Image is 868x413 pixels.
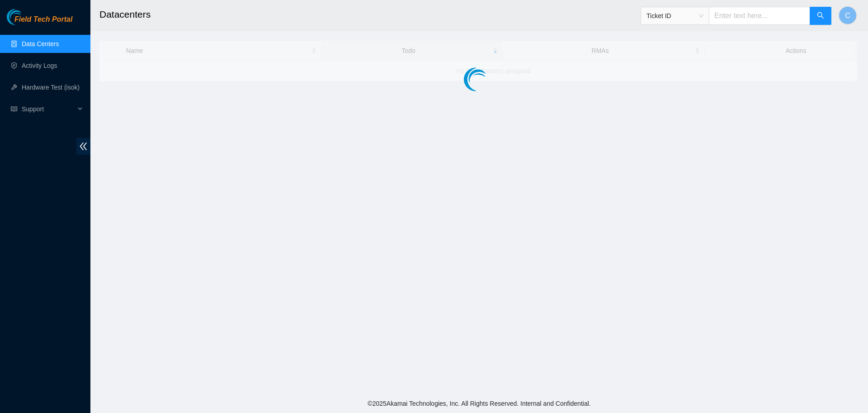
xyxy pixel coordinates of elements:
a: Hardware Test (isok) [22,84,80,91]
span: Support [22,100,75,118]
footer: © 2025 Akamai Technologies, Inc. All Rights Reserved. Internal and Confidential. [90,394,868,413]
a: Data Centers [22,40,59,47]
a: Akamai TechnologiesField Tech Portal [7,16,72,28]
button: C [839,6,857,24]
input: Enter text here... [709,7,810,25]
span: double-left [76,138,90,155]
button: search [810,7,831,25]
img: Akamai Technologies [7,9,46,25]
a: Activity Logs [22,62,57,69]
span: search [817,12,824,20]
span: Field Tech Portal [14,15,72,24]
span: read [11,106,17,112]
span: Ticket ID [646,9,703,23]
span: C [845,10,850,21]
